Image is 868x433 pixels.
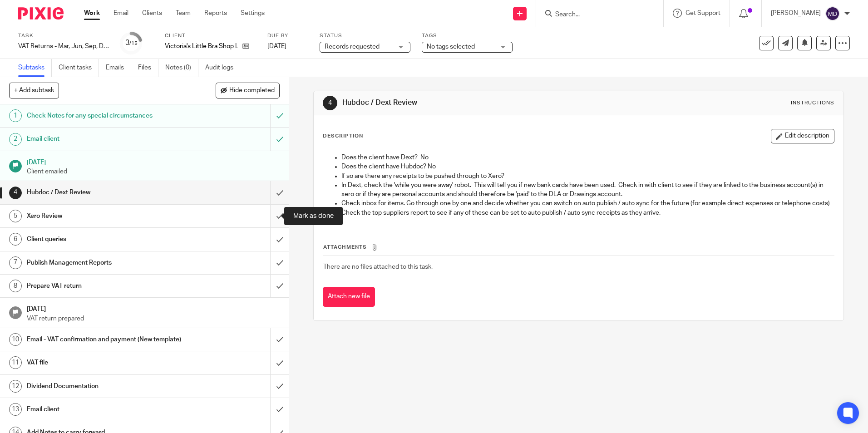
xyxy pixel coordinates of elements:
[138,59,158,77] a: Files
[27,186,183,199] h1: Hubdoc / Dext Review
[791,99,834,107] div: Instructions
[267,43,286,49] span: [DATE]
[320,32,410,39] label: Status
[27,302,280,314] h1: [DATE]
[422,32,513,39] label: Tags
[27,314,280,323] p: VAT return prepared
[341,181,833,199] p: In Dext, check the 'while you were away' robot. This will tell you if new bank cards have been us...
[9,380,22,393] div: 12
[554,11,636,19] input: Search
[341,208,833,217] p: Check the top suppliers report to see if any of these can be set to auto publish / auto sync rece...
[27,232,183,246] h1: Client queries
[18,42,109,51] div: VAT Returns - Mar, Jun, Sep, Dec
[771,9,821,18] p: [PERSON_NAME]
[27,156,280,167] h1: [DATE]
[165,59,198,77] a: Notes (0)
[241,9,265,18] a: Settings
[142,9,162,18] a: Clients
[342,98,598,108] h1: Hubdoc / Dext Review
[323,133,363,140] p: Description
[9,109,22,122] div: 1
[341,172,833,181] p: If so are there any receipts to be pushed through to Xero?
[686,10,720,16] span: Get Support
[176,9,191,18] a: Team
[204,9,227,18] a: Reports
[27,256,183,270] h1: Publish Management Reports
[27,167,280,176] p: Client emailed
[341,153,833,162] p: Does the client have Dext? No
[9,83,59,98] button: + Add subtask
[341,199,833,208] p: Check inbox for items. Go through one by one and decide whether you can switch on auto publish / ...
[18,59,52,77] a: Subtasks
[9,210,22,222] div: 5
[27,333,183,346] h1: Email - VAT confirmation and payment (New template)
[9,280,22,292] div: 8
[205,59,240,77] a: Audit logs
[325,44,380,50] span: Records requested
[323,264,433,270] span: There are no files attached to this task.
[125,38,138,48] div: 3
[106,59,131,77] a: Emails
[165,32,256,39] label: Client
[9,333,22,346] div: 10
[323,245,367,250] span: Attachments
[9,403,22,416] div: 13
[825,6,840,21] img: svg%3E
[229,87,275,94] span: Hide completed
[27,209,183,223] h1: Xero Review
[113,9,128,18] a: Email
[27,379,183,393] h1: Dividend Documentation
[27,279,183,293] h1: Prepare VAT return
[323,96,337,110] div: 4
[9,133,22,146] div: 2
[165,42,238,51] p: Victoria's Little Bra Shop Ltd
[129,41,138,46] small: /15
[341,162,833,171] p: Does the client have Hubdoc? No
[27,109,183,123] h1: Check Notes for any special circumstances
[216,83,280,98] button: Hide completed
[27,132,183,146] h1: Email client
[9,233,22,246] div: 6
[27,403,183,416] h1: Email client
[9,187,22,199] div: 4
[267,32,308,39] label: Due by
[27,356,183,369] h1: VAT file
[323,287,375,307] button: Attach new file
[9,256,22,269] div: 7
[59,59,99,77] a: Client tasks
[427,44,475,50] span: No tags selected
[18,32,109,39] label: Task
[9,356,22,369] div: 11
[771,129,834,143] button: Edit description
[84,9,100,18] a: Work
[18,7,64,20] img: Pixie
